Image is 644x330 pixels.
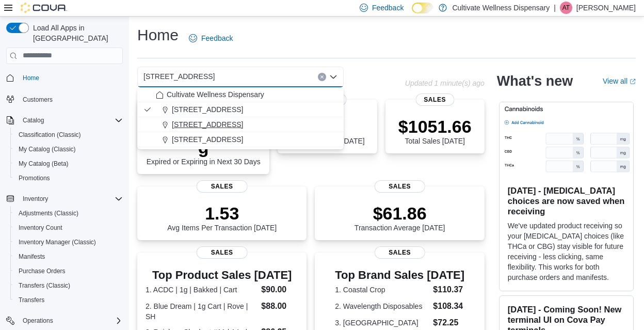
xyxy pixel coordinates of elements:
p: [PERSON_NAME] [576,2,636,14]
p: Updated 1 minute(s) ago [405,79,485,87]
span: Adjustments (Classic) [19,209,78,217]
dt: 2. Wavelength Disposables [335,301,429,311]
span: Home [19,71,123,84]
a: Customers [19,93,57,106]
button: Home [2,70,127,85]
svg: External link [630,78,636,85]
dd: $88.00 [261,300,298,312]
span: Customers [23,96,53,104]
span: Cultivate Wellness Dispensary [167,89,264,100]
a: My Catalog (Beta) [14,158,73,170]
button: Classification (Classic) [10,128,127,142]
a: Purchase Orders [14,265,70,277]
span: Transfers (Classic) [14,279,123,292]
span: Classification (Classic) [14,129,123,141]
button: Clear input [318,73,326,81]
span: [STREET_ADDRESS] [172,134,243,145]
button: Transfers [10,293,127,307]
button: Purchase Orders [10,264,127,278]
span: Transfers [14,294,123,306]
button: Operations [2,313,127,328]
span: Transfers [19,296,44,304]
span: Promotions [19,174,50,182]
button: Inventory Manager (Classic) [10,235,127,249]
button: My Catalog (Classic) [10,142,127,156]
h3: [DATE] - [MEDICAL_DATA] choices are now saved when receiving [508,185,625,216]
a: Home [19,72,43,84]
span: [STREET_ADDRESS] [172,104,243,115]
button: [STREET_ADDRESS] [137,132,344,147]
span: Sales [374,180,425,193]
a: View allExternal link [603,77,636,85]
div: Avg Items Per Transaction [DATE] [167,203,277,232]
button: Adjustments (Classic) [10,206,127,221]
div: Total Sales [DATE] [398,116,472,145]
span: My Catalog (Beta) [14,158,123,170]
span: Inventory [23,195,48,203]
p: Cultivate Wellness Dispensary [452,2,550,14]
span: Home [23,74,39,82]
h3: Top Brand Sales [DATE] [335,269,464,281]
h1: Home [137,25,179,45]
span: Sales [415,93,454,106]
span: [STREET_ADDRESS] [172,119,243,130]
div: Amity Turner [560,2,572,14]
a: Inventory Manager (Classic) [14,236,100,248]
button: Close list of options [329,73,337,81]
button: Transfers (Classic) [10,278,127,293]
a: My Catalog (Classic) [14,143,80,155]
span: Promotions [14,172,123,184]
h3: Top Product Sales [DATE] [146,269,298,281]
span: Classification (Classic) [19,131,81,139]
span: Sales [197,246,248,259]
button: Promotions [10,171,127,185]
span: Catalog [19,114,123,127]
span: Transfers (Classic) [19,281,70,290]
span: Purchase Orders [19,267,66,275]
span: Operations [19,315,123,327]
dt: 1. ACDC | 1g | Bakked | Cart [146,285,257,295]
dd: $90.00 [261,284,298,296]
button: Inventory Count [10,221,127,235]
a: Inventory Count [14,222,67,234]
p: | [554,2,556,14]
span: My Catalog (Beta) [19,160,69,168]
button: My Catalog (Beta) [10,156,127,171]
h2: What's new [497,73,573,89]
span: Sales [197,180,248,193]
dd: $110.37 [433,284,464,296]
p: 1.53 [167,203,277,224]
a: Feedback [185,28,237,49]
button: [STREET_ADDRESS] [137,102,344,117]
dd: $72.25 [433,317,464,329]
button: Inventory [2,192,127,206]
span: Inventory [19,193,123,205]
button: Manifests [10,249,127,264]
a: Adjustments (Classic) [14,207,83,219]
div: Choose from the following options [137,87,344,147]
span: Feedback [372,3,404,13]
span: Purchase Orders [14,265,123,277]
a: Transfers [14,294,49,306]
span: Feedback [201,33,233,43]
span: Inventory Manager (Classic) [14,236,123,248]
button: Catalog [19,114,48,127]
span: AT [562,2,570,14]
p: We've updated product receiving so your [MEDICAL_DATA] choices (like THCa or CBG) stay visible fo... [508,221,625,282]
img: Cova [21,3,67,13]
button: Catalog [2,113,127,128]
span: My Catalog (Classic) [14,143,123,155]
p: $1051.66 [398,116,472,137]
span: Operations [23,317,53,325]
span: Catalog [23,116,44,124]
p: $61.86 [355,203,445,224]
button: Customers [2,91,127,106]
a: Promotions [14,172,54,184]
span: My Catalog (Classic) [19,145,76,153]
button: Cultivate Wellness Dispensary [137,87,344,102]
span: Sales [374,246,425,259]
span: Manifests [19,253,45,261]
span: Inventory Count [19,224,62,232]
dd: $108.34 [433,300,464,312]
